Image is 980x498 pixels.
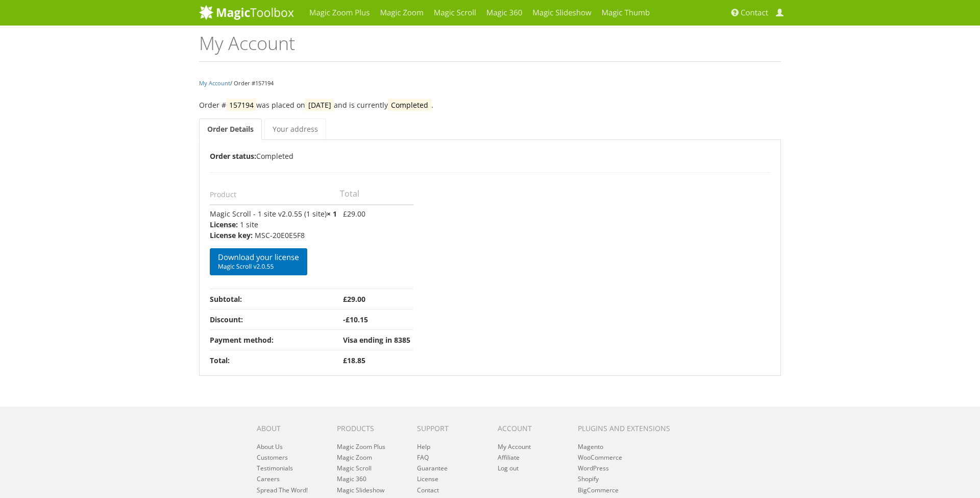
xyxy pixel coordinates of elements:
[210,309,340,329] th: Discount:
[337,486,384,494] a: Magic Slideshow
[343,355,365,365] bdi: 18.85
[210,219,238,230] strong: License:
[417,475,438,483] a: License
[199,33,781,62] h1: My Account
[199,79,230,87] a: My Account
[257,475,280,483] a: Careers
[343,209,365,219] bdi: 29.00
[340,329,413,350] td: Visa ending in 8385
[417,424,482,432] h6: Support
[388,99,431,111] mark: Completed
[226,99,256,111] mark: 157194
[417,453,429,462] a: FAQ
[210,230,253,241] strong: License key:
[498,442,531,451] a: My Account
[210,150,770,162] p: Completed
[343,294,347,304] span: £
[257,424,322,432] h6: About
[578,486,619,494] a: BigCommerce
[417,464,448,472] a: Guarantee
[210,289,340,309] th: Subtotal:
[199,99,781,111] p: Order # was placed on and is currently .
[337,442,385,451] a: Magic Zoom Plus
[257,464,293,472] a: Testimonials
[337,464,372,472] a: Magic Scroll
[210,230,337,241] p: MSC-20E0E5F8
[264,118,326,140] a: Your address
[218,263,299,271] span: Magic Scroll v2.0.55
[578,453,622,462] a: WooCommerce
[578,442,603,451] a: Magento
[346,315,368,324] bdi: 10.15
[578,424,683,432] h6: Plugins and extensions
[199,118,262,140] a: Order Details
[337,453,372,462] a: Magic Zoom
[343,355,347,365] span: £
[199,5,294,20] img: MagicToolbox.com - Image tools for your website
[498,464,519,472] a: Log out
[741,8,768,18] span: Contact
[210,350,340,370] th: Total:
[498,453,520,462] a: Affiliate
[340,309,413,329] td: -
[337,475,366,483] a: Magic 360
[257,442,283,451] a: About Us
[343,209,347,219] span: £
[340,183,413,205] th: Total
[210,151,256,161] b: Order status:
[210,219,337,230] p: 1 site
[199,77,781,89] nav: / Order #157194
[305,99,334,111] mark: [DATE]
[343,294,365,304] bdi: 29.00
[578,464,609,472] a: WordPress
[337,424,402,432] h6: Products
[257,453,288,462] a: Customers
[210,248,307,275] a: Download your licenseMagic Scroll v2.0.55
[346,315,350,324] span: £
[417,442,430,451] a: Help
[327,209,337,219] strong: × 1
[257,486,308,494] a: Spread The Word!
[498,424,562,432] h6: Account
[210,329,340,350] th: Payment method:
[210,205,340,289] td: Magic Scroll - 1 site v2.0.55 (1 site)
[210,183,340,205] th: Product
[417,486,439,494] a: Contact
[578,475,599,483] a: Shopify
